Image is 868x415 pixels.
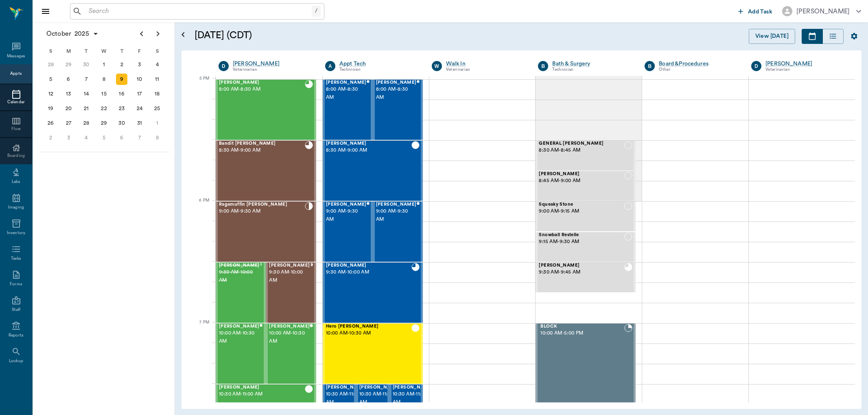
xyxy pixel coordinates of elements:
[8,204,24,211] div: Imaging
[326,385,367,390] span: [PERSON_NAME]
[7,230,25,236] div: Inventory
[233,60,313,68] a: [PERSON_NAME]
[536,262,636,293] div: READY_TO_CHECKOUT, 9:30 AM - 9:45 AM
[219,202,305,207] span: Ragamuffin [PERSON_NAME]
[326,263,411,268] span: [PERSON_NAME]
[45,132,57,143] div: Sunday, November 2, 2025
[12,307,20,313] div: Staff
[339,66,420,73] div: Technician
[45,59,57,70] div: Sunday, September 28, 2025
[10,281,22,287] div: Forms
[113,45,131,57] div: T
[148,45,166,57] div: S
[116,103,127,114] div: Thursday, October 23, 2025
[98,88,110,100] div: Wednesday, October 15, 2025
[326,146,411,154] span: 8:30 AM - 9:00 AM
[659,60,739,68] div: Board &Procedures
[8,387,28,407] iframe: Intercom live chat
[539,238,624,246] span: 9:15 AM - 9:30 AM
[151,88,163,100] div: Saturday, October 18, 2025
[536,171,636,201] div: NOT_CONFIRMED, 8:45 AM - 9:00 AM
[131,45,149,57] div: F
[645,61,655,71] div: B
[219,141,305,146] span: Bandit [PERSON_NAME]
[45,103,57,114] div: Sunday, October 19, 2025
[323,323,423,384] div: CHECKED_OUT, 10:00 AM - 10:30 AM
[219,85,305,93] span: 8:00 AM - 8:30 AM
[552,60,632,68] a: Bath & Surgery
[216,140,316,201] div: READY_TO_CHECKOUT, 8:30 AM - 9:00 AM
[134,132,145,143] div: Friday, November 7, 2025
[7,53,26,59] div: Messages
[735,4,776,19] button: Add Task
[219,329,260,345] span: 10:00 AM - 10:30 AM
[326,80,367,85] span: [PERSON_NAME]
[42,45,60,57] div: S
[326,390,367,406] span: 10:30 AM - 11:00 AM
[219,390,305,398] span: 10:30 AM - 11:00 AM
[233,66,313,73] div: Veterinarian
[266,323,316,384] div: CHECKED_OUT, 10:00 AM - 10:30 AM
[659,66,739,73] div: Other
[269,324,310,329] span: [PERSON_NAME]
[359,385,400,390] span: [PERSON_NAME]
[12,179,20,185] div: Labs
[188,74,209,95] div: 5 PM
[151,74,163,85] div: Saturday, October 11, 2025
[63,103,74,114] div: Monday, October 20, 2025
[536,201,636,232] div: NOT_CONFIRMED, 9:00 AM - 9:15 AM
[765,66,846,73] div: Veterinarian
[540,329,624,337] span: 10:00 AM - 5:00 PM
[269,268,310,285] span: 9:30 AM - 10:00 AM
[219,80,305,85] span: [PERSON_NAME]
[446,60,526,68] div: Walk In
[376,207,417,224] span: 9:00 AM - 9:30 AM
[539,207,624,215] span: 9:00 AM - 9:15 AM
[539,263,624,268] span: [PERSON_NAME]
[539,177,624,185] span: 8:45 AM - 9:00 AM
[151,59,163,70] div: Saturday, October 4, 2025
[98,59,110,70] div: Wednesday, October 1, 2025
[323,262,423,323] div: READY_TO_CHECKOUT, 9:30 AM - 10:00 AM
[9,358,23,364] div: Lookup
[539,172,624,177] span: [PERSON_NAME]
[216,262,266,323] div: CANCELED, 9:30 AM - 10:00 AM
[376,85,417,102] span: 8:00 AM - 8:30 AM
[116,117,127,129] div: Thursday, October 30, 2025
[63,74,74,85] div: Monday, October 6, 2025
[37,3,54,20] button: Close drawer
[269,263,310,268] span: [PERSON_NAME]
[81,59,92,70] div: Tuesday, September 30, 2025
[9,332,24,339] div: Reports
[373,79,423,140] div: CHECKED_OUT, 8:00 AM - 8:30 AM
[134,117,145,129] div: Friday, October 31, 2025
[219,268,260,285] span: 9:30 AM - 10:00 AM
[539,146,624,154] span: 8:30 AM - 8:45 AM
[326,141,411,146] span: [PERSON_NAME]
[63,88,74,100] div: Monday, October 13, 2025
[219,146,305,154] span: 8:30 AM - 9:00 AM
[81,103,92,114] div: Tuesday, October 21, 2025
[393,385,433,390] span: [PERSON_NAME]
[312,6,321,17] div: /
[339,60,420,68] a: Appt Tech
[751,61,761,71] div: D
[326,329,411,337] span: 10:00 AM - 10:30 AM
[45,74,57,85] div: Sunday, October 5, 2025
[219,324,260,329] span: [PERSON_NAME]
[10,71,22,77] div: Appts
[539,141,624,146] span: GENERAL [PERSON_NAME]
[323,140,423,201] div: CHECKED_OUT, 8:30 AM - 9:00 AM
[45,28,73,39] span: October
[151,117,163,129] div: Saturday, November 1, 2025
[765,60,846,68] a: [PERSON_NAME]
[81,88,92,100] div: Tuesday, October 14, 2025
[45,88,57,100] div: Sunday, October 12, 2025
[60,45,78,57] div: M
[45,117,57,129] div: Sunday, October 26, 2025
[446,66,526,73] div: Veterinarian
[81,132,92,143] div: Tuesday, November 4, 2025
[326,268,411,276] span: 9:30 AM - 10:00 AM
[116,132,127,143] div: Thursday, November 6, 2025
